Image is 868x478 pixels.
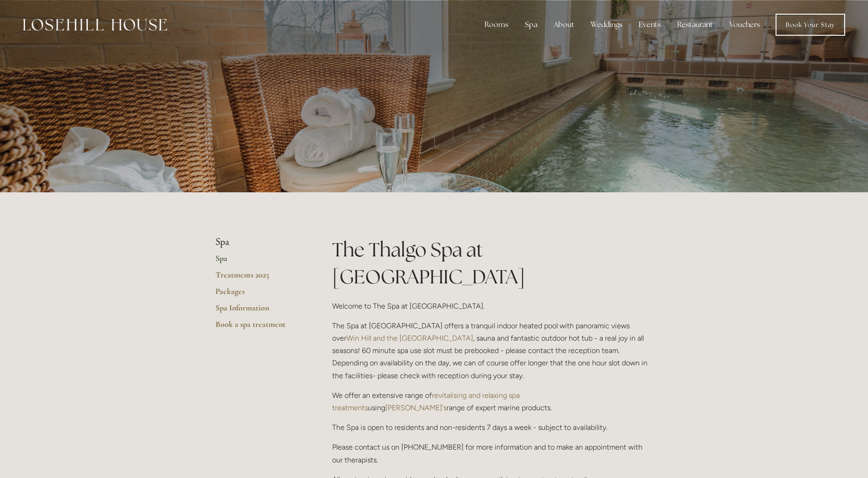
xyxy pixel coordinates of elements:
p: Welcome to The Spa at [GEOGRAPHIC_DATA]. [332,300,653,312]
a: Spa Information [216,303,303,319]
a: Book a spa treatment [216,319,303,336]
a: Book Your Stay [776,14,845,36]
a: Vouchers [722,16,767,34]
div: Events [631,16,668,34]
div: Spa [518,16,545,34]
img: Losehill House [23,19,167,31]
p: The Spa at [GEOGRAPHIC_DATA] offers a tranquil indoor heated pool with panoramic views over , sau... [332,320,653,382]
p: We offer an extensive range of using range of expert marine products. [332,389,653,414]
h1: The Thalgo Spa at [GEOGRAPHIC_DATA] [332,236,653,290]
a: [PERSON_NAME]'s [385,403,447,412]
div: About [546,16,582,34]
li: Spa [216,236,303,248]
a: Spa [216,253,303,270]
a: Win Hill and the [GEOGRAPHIC_DATA] [346,334,473,342]
div: Restaurant [670,16,720,34]
div: Rooms [477,16,516,34]
p: The Spa is open to residents and non-residents 7 days a week - subject to availability. [332,421,653,434]
p: Please contact us on [PHONE_NUMBER] for more information and to make an appointment with our ther... [332,441,653,466]
div: Weddings [583,16,630,34]
a: Treatments 2025 [216,270,303,286]
a: Packages [216,286,303,303]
